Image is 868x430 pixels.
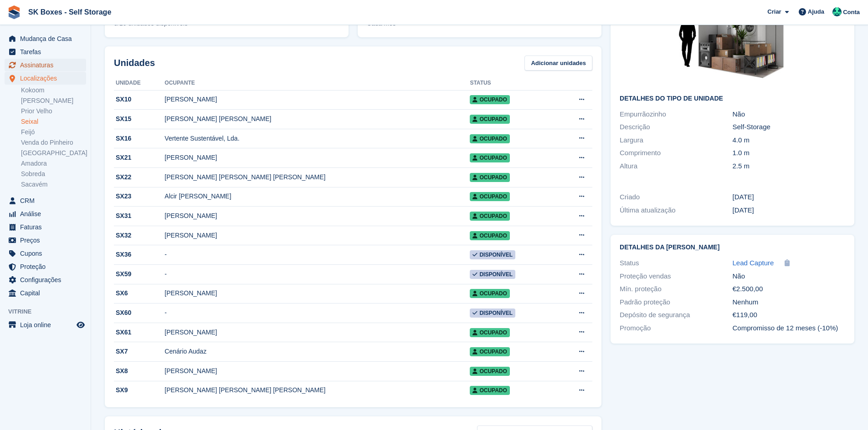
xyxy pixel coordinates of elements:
[114,328,164,337] div: SX61
[5,207,86,220] a: menu
[733,297,845,308] div: Nenhum
[5,234,86,247] a: menu
[114,153,164,162] div: SX21
[620,258,732,268] div: Status
[5,59,86,71] a: menu
[21,170,86,178] a: Sobreda
[114,250,164,259] div: SX36
[25,5,115,20] a: SK Boxes - Self Storage
[20,221,75,233] span: Faturas
[21,107,86,116] a: Prior Velho
[20,207,75,220] span: Análise
[20,287,75,299] span: Capital
[20,234,75,247] span: Preços
[620,109,732,120] div: Empurrãozinho
[114,347,164,356] div: SX7
[470,173,509,182] span: Ocupado
[114,269,164,279] div: SX59
[164,366,470,376] div: [PERSON_NAME]
[20,319,75,331] span: Loja online
[733,259,774,267] span: Lead Capture
[470,347,509,356] span: Ocupado
[470,386,509,395] span: Ocupado
[620,205,732,216] div: Última atualização
[5,72,86,85] a: menu
[20,32,75,45] span: Mudança de Casa
[733,192,845,202] div: [DATE]
[470,270,515,279] span: Disponível
[114,231,164,240] div: SX32
[21,138,86,147] a: Venda do Pinheiro
[114,366,164,376] div: SX8
[20,247,75,260] span: Cupons
[470,115,509,124] span: Ocupado
[164,288,470,298] div: [PERSON_NAME]
[114,56,155,70] h2: Unidades
[5,273,86,286] a: menu
[164,328,470,337] div: [PERSON_NAME]
[5,287,86,299] a: menu
[21,180,86,189] a: Sacavém
[470,250,515,259] span: Disponível
[20,194,75,207] span: CRM
[21,159,86,168] a: Amadora
[114,211,164,221] div: SX31
[164,211,470,221] div: [PERSON_NAME]
[20,59,75,71] span: Assinaturas
[114,308,164,318] div: SX60
[620,148,732,158] div: Comprimento
[470,95,509,104] span: Ocupado
[20,260,75,273] span: Proteção
[164,134,470,143] div: Vertente Sustentável, Lda.
[470,367,509,376] span: Ocupado
[114,95,164,104] div: SX10
[733,284,845,294] div: €2.500,00
[21,128,86,137] a: Feijó
[733,258,774,268] a: Lead Capture
[733,205,845,216] div: [DATE]
[114,385,164,395] div: SX9
[164,385,470,395] div: [PERSON_NAME] [PERSON_NAME] [PERSON_NAME]
[114,134,164,143] div: SX16
[5,260,86,273] a: menu
[620,95,845,102] h2: Detalhes do tipo de unidade
[733,148,845,158] div: 1.0 m
[114,76,164,91] th: Unidade
[164,114,470,124] div: [PERSON_NAME] [PERSON_NAME]
[620,161,732,172] div: Altura
[733,109,845,120] div: Não
[114,172,164,182] div: SX22
[164,347,470,356] div: Cenário Audaz
[21,86,86,95] a: Kokoom
[620,271,732,282] div: Proteção vendas
[470,328,509,337] span: Ocupado
[470,309,515,318] span: Disponível
[733,323,845,334] div: Compromisso de 12 meses (-10%)
[164,192,470,201] div: Alcir [PERSON_NAME]
[620,244,845,251] h2: Detalhes da [PERSON_NAME]
[5,194,86,207] a: menu
[5,32,86,45] a: menu
[5,46,86,58] a: menu
[470,289,509,298] span: Ocupado
[808,7,824,16] span: Ajuda
[5,319,86,331] a: menu
[733,161,845,172] div: 2.5 m
[470,231,509,240] span: Ocupado
[164,265,470,284] td: -
[832,7,842,16] img: SK Boxes - Comercial
[21,96,86,105] a: [PERSON_NAME]
[620,284,732,294] div: Mín. proteção
[620,122,732,132] div: Descrição
[21,117,86,126] a: Seixal
[733,310,845,320] div: €119,00
[524,56,592,71] a: Adicionar unidades
[114,288,164,298] div: SX6
[114,192,164,201] div: SX23
[733,271,845,282] div: Não
[843,8,860,17] span: Conta
[114,114,164,124] div: SX15
[75,319,86,330] a: Loja de pré-visualização
[470,212,509,221] span: Ocupado
[5,247,86,260] a: menu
